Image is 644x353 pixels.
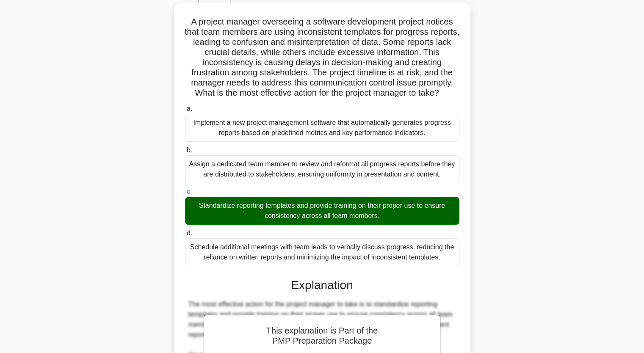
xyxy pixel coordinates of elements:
h3: Explanation [190,278,454,292]
div: Assign a dedicated team member to review and reformat all progress reports before they are distri... [185,155,459,183]
span: d. [187,229,192,237]
div: Implement a new project management software that automatically generates progress reports based o... [185,114,459,142]
span: b. [187,146,192,154]
h5: A project manager overseeing a software development project notices that team members are using i... [184,17,460,99]
span: a. [187,105,192,112]
span: c. [187,188,192,195]
div: Schedule additional meetings with team leads to verbally discuss progress, reducing the reliance ... [185,238,459,266]
div: Standardize reporting templates and provide training on their proper use to ensure consistency ac... [185,197,459,225]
